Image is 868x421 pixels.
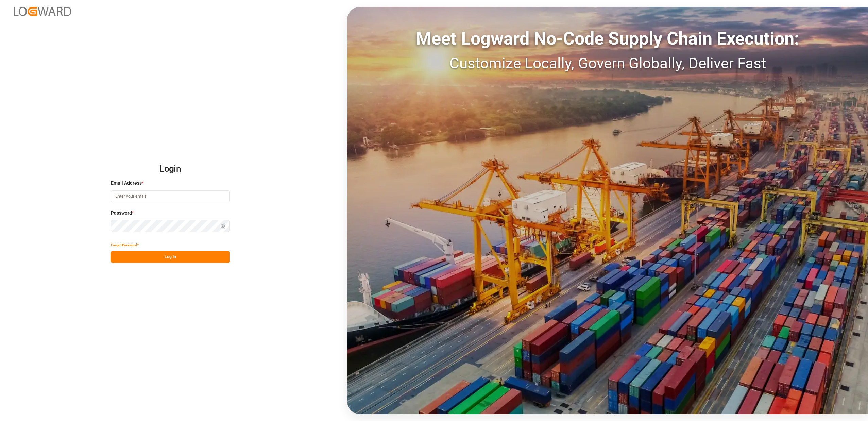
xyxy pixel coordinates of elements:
img: Logward_new_orange.png [14,7,71,16]
input: Enter your email [111,190,230,202]
h2: Login [111,158,230,180]
span: Password [111,209,132,217]
span: Email Address [111,180,142,187]
button: Forgot Password? [111,239,139,251]
button: Log In [111,251,230,263]
div: Customize Locally, Govern Globally, Deliver Fast [347,52,868,74]
div: Meet Logward No-Code Supply Chain Execution: [347,26,868,52]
